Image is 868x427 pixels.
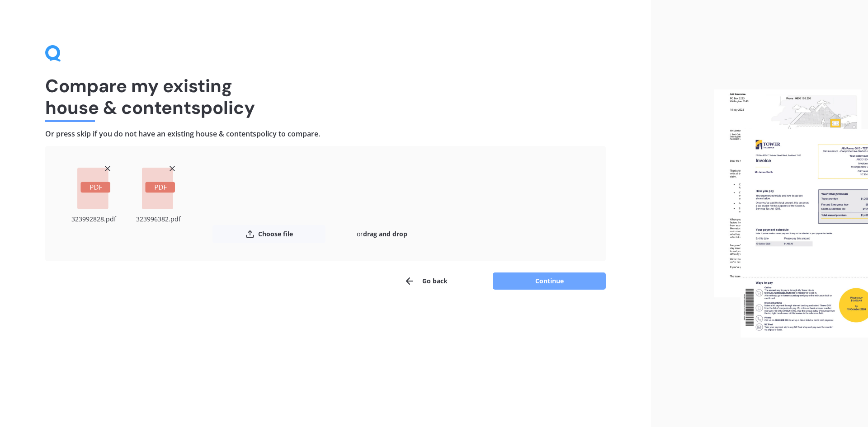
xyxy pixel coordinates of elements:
[493,272,606,290] button: Continue
[404,272,448,290] button: Go back
[63,213,124,225] div: 323992828.pdf
[45,129,606,139] h4: Or press skip if you do not have an existing house & contents policy to compare.
[714,89,868,338] img: files.webp
[363,230,407,238] b: drag and drop
[45,75,606,118] h1: Compare my existing house & contents policy
[128,213,189,225] div: 323996382.pdf
[212,225,325,243] button: Choose file
[325,225,439,243] div: or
